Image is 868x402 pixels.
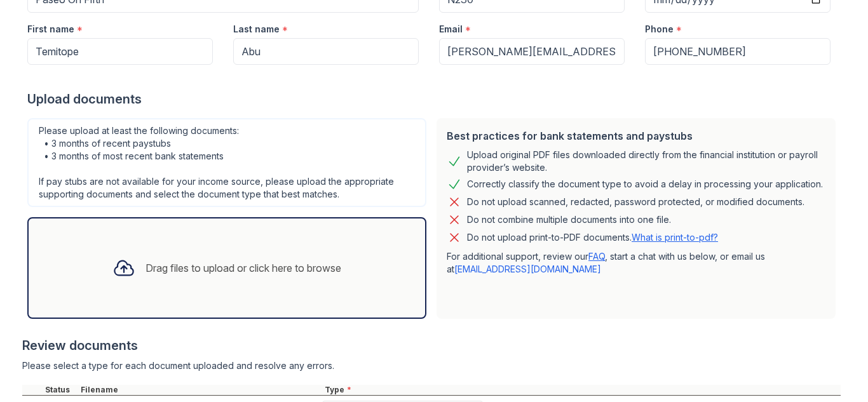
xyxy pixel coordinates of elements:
[467,194,804,210] div: Do not upload scanned, redacted, password protected, or modified documents.
[27,23,74,36] label: First name
[588,251,605,262] a: FAQ
[632,232,718,243] a: What is print-to-pdf?
[43,385,78,395] div: Status
[467,212,671,227] div: Do not combine multiple documents into one file.
[27,118,426,207] div: Please upload at least the following documents: • 3 months of recent paystubs • 3 months of most ...
[447,250,825,276] p: For additional support, review our , start a chat with us below, or email us at
[447,128,825,144] div: Best practices for bank statements and paystubs
[27,90,841,108] div: Upload documents
[78,385,322,395] div: Filename
[22,359,841,372] div: Please select a type for each document uploaded and resolve any errors.
[454,264,601,274] a: [EMAIL_ADDRESS][DOMAIN_NAME]
[233,23,280,36] label: Last name
[22,337,841,354] div: Review documents
[322,385,841,395] div: Type
[467,231,718,244] p: Do not upload print-to-PDF documents.
[645,23,674,36] label: Phone
[467,149,825,174] div: Upload original PDF files downloaded directly from the financial institution or payroll provider’...
[146,260,341,276] div: Drag files to upload or click here to browse
[467,177,823,192] div: Correctly classify the document type to avoid a delay in processing your application.
[439,23,463,36] label: Email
